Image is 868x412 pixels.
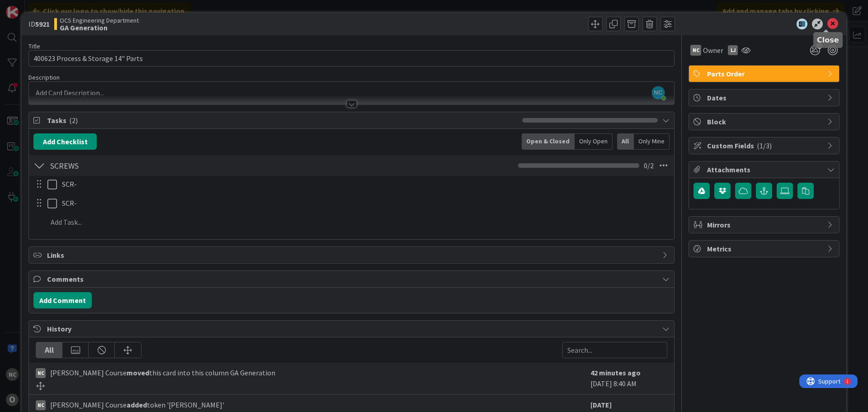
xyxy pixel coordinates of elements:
[50,367,275,378] span: [PERSON_NAME] Course this card into this column GA Generation
[690,45,701,56] div: NC
[36,368,46,378] div: NC
[62,198,668,208] p: SCR-
[707,219,823,230] span: Mirrors
[60,17,139,24] span: OCS Engineering Department
[33,292,92,308] button: Add Comment
[617,133,634,150] div: All
[575,133,613,150] div: Only Open
[707,92,823,103] span: Dates
[707,164,823,175] span: Attachments
[757,141,772,150] span: ( 1/3 )
[36,400,46,410] div: NC
[19,1,41,12] span: Support
[707,68,823,79] span: Parts Order
[35,19,50,28] b: 5921
[47,4,49,11] div: 1
[707,140,823,151] span: Custom Fields
[817,36,839,44] h5: Close
[33,133,97,150] button: Add Checklist
[728,45,738,55] div: LJ
[644,160,654,171] span: 0 / 2
[127,400,147,409] b: added
[590,367,667,390] div: [DATE] 8:40 AM
[634,133,670,150] div: Only Mine
[127,368,149,377] b: moved
[47,115,518,126] span: Tasks
[47,157,250,174] input: Add Checklist...
[707,116,823,127] span: Block
[50,399,224,410] span: [PERSON_NAME] Course token '[PERSON_NAME]'
[562,342,667,358] input: Search...
[47,250,658,260] span: Links
[47,323,658,334] span: History
[28,73,60,81] span: Description
[703,45,723,56] span: Owner
[28,19,50,29] span: ID
[69,116,78,125] span: ( 2 )
[590,368,641,377] b: 42 minutes ago
[522,133,575,150] div: Open & Closed
[590,400,612,409] b: [DATE]
[60,24,139,31] b: GA Generation
[47,274,658,284] span: Comments
[28,42,40,50] label: Title
[652,86,665,99] span: NC
[707,243,823,254] span: Metrics
[36,342,62,358] div: All
[28,50,675,66] input: type card name here...
[62,179,668,189] p: SCR-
